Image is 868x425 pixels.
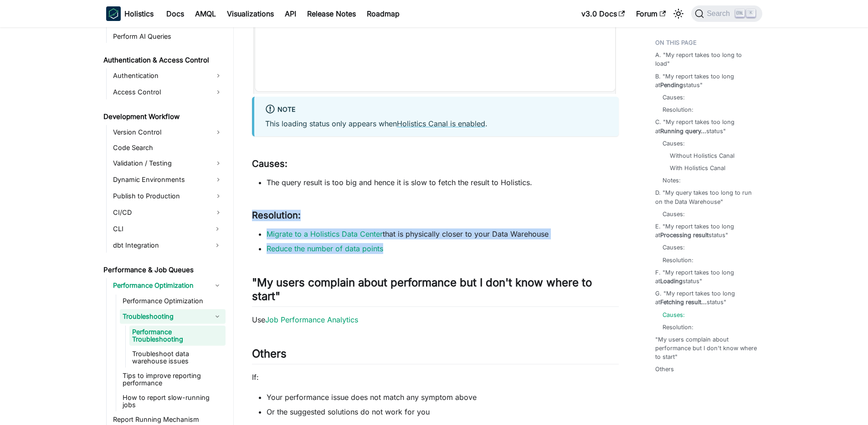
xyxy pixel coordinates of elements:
a: A. "My report takes too long to load" [655,51,757,68]
a: Job Performance Analytics [265,315,358,324]
a: Causes: [663,139,685,148]
a: AMQL [190,6,221,21]
div: Note [265,104,608,116]
a: How to report slow-running jobs [120,391,226,411]
strong: Fetching result... [660,299,707,306]
h3: Resolution: [252,210,619,221]
p: If: [252,372,619,383]
a: HolisticsHolistics [106,6,154,21]
h2: Others [252,347,619,364]
a: Resolution: [663,105,693,114]
strong: Pending [660,82,683,88]
a: E. "My report takes too long atProcessing resultstatus" [655,222,757,239]
a: F. "My report takes too long atLoadingstatus" [655,268,757,285]
a: Troubleshooting [120,309,209,324]
a: Authentication & Access Control [101,54,226,67]
a: API [279,6,302,21]
a: Resolution: [663,323,693,332]
a: v3.0 Docs [576,6,631,21]
li: that is physically closer to your Data Warehouse [267,228,619,239]
a: CI/CD [110,205,226,220]
a: B. "My report takes too long atPendingstatus" [655,72,757,89]
a: Perform AI Queries [110,30,226,43]
a: Access Control [110,85,226,99]
button: Switch between dark and light mode (currently light mode) [671,6,686,21]
a: Performance & Job Queues [101,264,226,276]
nav: Docs sidebar [97,27,234,425]
button: Expand sidebar category 'CLI' [209,222,226,236]
a: Roadmap [361,6,405,21]
a: dbt Integration [110,238,209,253]
a: G. "My report takes too long atFetching result...status" [655,289,757,306]
a: Migrate to a Holistics Data Center [267,229,383,238]
a: D. "My query takes too long to run on the Data Warehouse" [655,188,757,206]
a: Resolution: [663,256,693,264]
a: Reduce the number of data points [267,244,383,253]
a: Troubleshoot data warehouse issues [129,347,226,368]
a: Causes: [663,210,685,218]
a: Release Notes [302,6,361,21]
a: Dynamic Environments [110,172,226,187]
button: Expand sidebar category 'dbt Integration' [209,238,226,253]
kbd: K [746,9,755,17]
p: This loading status only appears when . [265,118,608,129]
a: Version Control [110,125,226,140]
button: Collapse sidebar category 'Troubleshooting' [209,309,226,324]
a: Holistics Canal is enabled [397,119,485,128]
strong: Running query... [660,128,706,135]
strong: Loading [660,278,683,285]
span: Search [704,10,735,18]
a: Notes: [663,176,681,185]
a: Publish to Production [110,189,226,203]
h2: "My users complain about performance but I don't know where to start" [252,276,619,307]
a: C. "My report takes too long atRunning query...status" [655,118,757,135]
a: Authentication [110,68,226,83]
a: "My users complain about performance but I don't know where to start" [655,335,757,362]
a: Performance Optimization [120,295,226,307]
a: Causes: [663,311,685,319]
a: CLI [110,222,209,236]
strong: Processing result [660,232,709,238]
a: Without Holistics Canal [670,151,734,160]
h3: Causes: [252,158,619,170]
a: Docs [161,6,190,21]
li: The query result is too big and hence it is slow to fetch the result to Holistics. [267,177,619,188]
a: Performance Troubleshooting [129,326,226,346]
a: Validation / Testing [110,156,226,171]
a: Causes: [663,93,685,102]
a: Code Search [110,141,226,154]
a: Development Workflow [101,110,226,123]
a: Forum [631,6,671,21]
p: Use [252,314,619,325]
button: Search (Ctrl+K) [691,5,762,22]
img: Holistics [106,6,121,21]
a: Causes: [663,243,685,252]
a: With Holistics Canal [670,164,725,172]
a: Performance Optimization [110,278,209,293]
button: Collapse sidebar category 'Performance Optimization' [209,278,226,293]
a: Tips to improve reporting performance [120,369,226,389]
a: Others [655,365,674,373]
li: Your performance issue does not match any symptom above [267,392,619,403]
li: Or the suggested solutions do not work for you [267,406,619,417]
b: Holistics [124,8,154,19]
a: Visualizations [221,6,279,21]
